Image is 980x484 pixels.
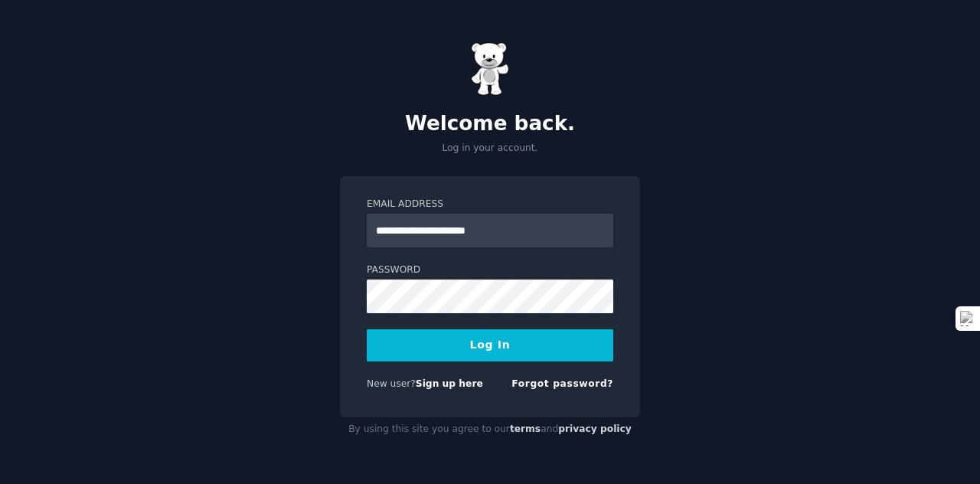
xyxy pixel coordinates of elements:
[340,417,640,442] div: By using this site you agree to our and
[367,378,416,389] span: New user?
[511,378,613,389] a: Forgot password?
[340,142,640,155] p: Log in your account.
[471,42,509,96] img: Gummy Bear
[510,423,541,434] a: terms
[367,329,613,361] button: Log In
[367,263,613,277] label: Password
[367,198,613,211] label: Email Address
[340,112,640,136] h2: Welcome back.
[558,423,632,434] a: privacy policy
[416,378,483,389] a: Sign up here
